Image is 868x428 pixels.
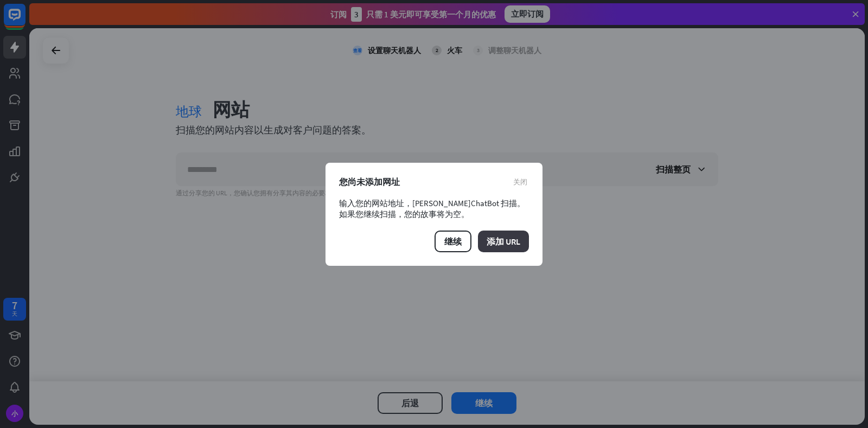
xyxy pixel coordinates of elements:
[444,236,462,247] font: 继续
[339,176,400,187] font: 您尚未添加网址
[478,231,529,252] button: 添加 URL
[435,231,471,252] button: 继续
[487,236,520,247] font: 添加 URL
[513,178,527,185] font: 关闭
[9,4,41,37] button: 打开 LiveChat 聊天小部件
[339,198,525,219] font: 输入您的网站地址，[PERSON_NAME]ChatBot 扫描。如果您继续扫描，您的故事将为空。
